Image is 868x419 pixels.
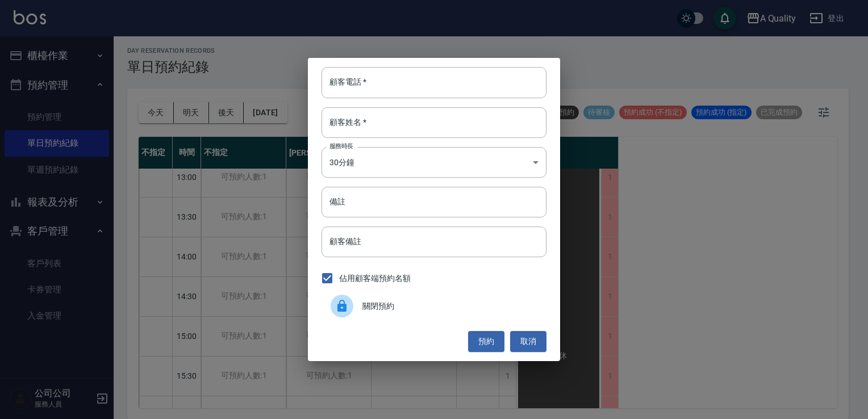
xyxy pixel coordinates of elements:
[322,147,546,178] div: 30分鐘
[468,331,504,352] button: 預約
[339,273,411,284] span: 佔用顧客端預約名額
[510,331,546,352] button: 取消
[362,300,537,312] span: 關閉預約
[329,142,353,150] label: 服務時長
[322,290,546,322] div: 關閉預約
